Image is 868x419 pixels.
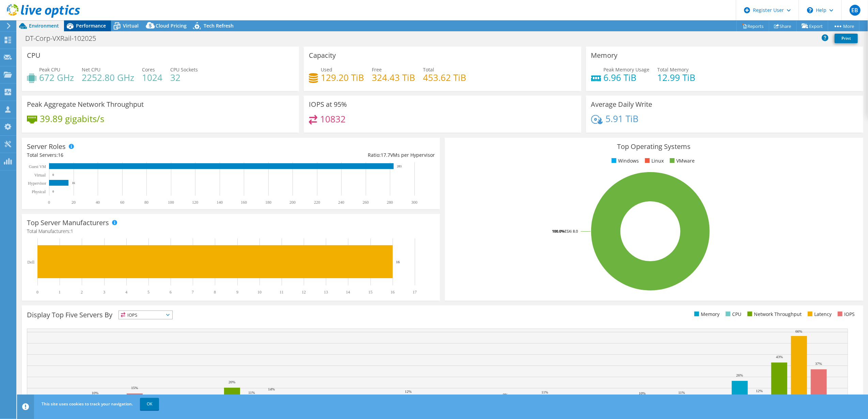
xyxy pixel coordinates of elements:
[796,21,828,31] a: Export
[769,21,797,31] a: Share
[320,115,346,123] h4: 10832
[22,35,107,42] h1: DT-Corp-VXRail-102025
[302,290,306,295] text: 12
[27,219,109,227] h3: Top Server Manufacturers
[668,157,695,165] li: VMware
[565,229,578,234] tspan: ESXi 8.0
[391,290,395,295] text: 16
[552,229,565,234] tspan: 100.0%
[27,228,435,235] h4: Total Manufacturers:
[314,200,320,205] text: 220
[280,290,284,295] text: 11
[27,143,66,150] h3: Server Roles
[140,398,159,410] a: OK
[29,164,46,169] text: Guest VM
[142,74,162,81] h4: 1024
[268,387,275,391] text: 14%
[72,181,75,185] text: 16
[815,362,822,366] text: 37%
[72,200,76,205] text: 20
[48,200,50,205] text: 0
[658,74,696,81] h4: 12.99 TiB
[423,74,466,81] h4: 453.62 TiB
[413,290,417,295] text: 17
[387,200,393,205] text: 280
[119,311,172,319] span: IOPS
[168,200,174,205] text: 100
[604,74,650,81] h4: 6.96 TiB
[411,200,417,205] text: 300
[29,22,59,29] span: Environment
[795,329,802,333] text: 66%
[231,151,435,159] div: Ratio: VMs per Hypervisor
[81,290,83,295] text: 2
[92,391,98,395] text: 10%
[40,115,104,122] h4: 39.89 gigabits/s
[321,74,364,81] h4: 129.20 TiB
[156,22,187,29] span: Cloud Pricing
[36,290,38,295] text: 0
[257,290,262,295] text: 10
[605,115,638,122] h4: 5.91 TiB
[591,52,618,59] h3: Memory
[806,311,832,318] li: Latency
[192,200,198,205] text: 120
[170,290,172,295] text: 6
[39,74,74,81] h4: 672 GHz
[248,390,255,395] text: 11%
[120,200,124,205] text: 60
[693,311,720,318] li: Memory
[776,355,783,359] text: 43%
[82,66,100,73] span: Net CPU
[372,66,382,73] span: Free
[643,157,664,165] li: Linux
[309,101,347,108] h3: IOPS at 95%
[125,290,127,295] text: 4
[147,290,149,295] text: 5
[214,290,216,295] text: 8
[27,260,34,265] text: Dell
[835,34,858,43] a: Print
[76,22,106,29] span: Performance
[503,392,508,397] text: 9%
[34,173,46,178] text: Virtual
[265,200,271,205] text: 180
[338,200,344,205] text: 240
[82,74,134,81] h4: 2252.80 GHz
[807,7,813,13] svg: \n
[39,66,60,73] span: Peak CPU
[405,389,412,393] text: 12%
[610,157,639,165] li: Windows
[346,290,350,295] text: 14
[204,22,234,29] span: Tech Refresh
[746,311,802,318] li: Network Throughput
[658,66,689,73] span: Total Memory
[170,74,198,81] h4: 32
[142,66,155,73] span: Cores
[850,5,861,16] span: EB
[678,390,685,395] text: 11%
[289,200,296,205] text: 200
[737,21,769,31] a: Reports
[59,290,61,295] text: 1
[381,152,390,158] span: 17.7
[236,290,238,295] text: 9
[103,290,105,295] text: 3
[828,21,859,31] a: More
[52,190,54,193] text: 0
[28,181,46,186] text: Hypervisor
[123,22,139,29] span: Virtual
[144,200,148,205] text: 80
[604,66,650,73] span: Peak Memory Usage
[27,101,144,108] h3: Peak Aggregate Network Throughput
[52,173,54,177] text: 0
[423,66,434,73] span: Total
[736,373,743,377] text: 26%
[170,66,198,73] span: CPU Sockets
[96,200,100,205] text: 40
[32,189,46,194] text: Physical
[27,151,231,159] div: Total Servers:
[756,389,763,393] text: 12%
[363,200,369,205] text: 260
[591,101,652,108] h3: Average Daily Write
